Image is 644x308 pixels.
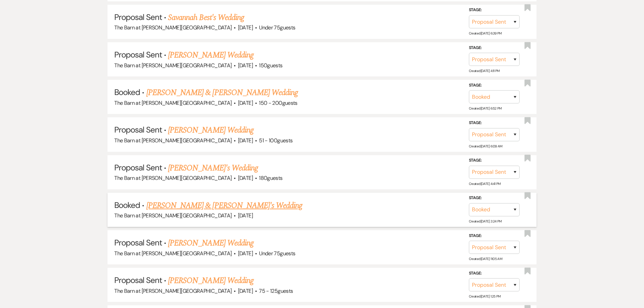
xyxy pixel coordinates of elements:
[114,124,162,135] span: Proposal Sent
[114,137,232,144] span: The Barn at [PERSON_NAME][GEOGRAPHIC_DATA]
[259,174,282,182] span: 180 guests
[469,232,520,239] label: Stage:
[168,237,254,249] a: [PERSON_NAME] Wedding
[469,219,502,223] span: Created: [DATE] 3:24 PM
[114,49,162,60] span: Proposal Sent
[469,294,501,299] span: Created: [DATE] 1:25 PM
[114,200,140,210] span: Booked
[114,24,232,31] span: The Barn at [PERSON_NAME][GEOGRAPHIC_DATA]
[469,257,502,261] span: Created: [DATE] 11:05 AM
[168,124,254,136] a: [PERSON_NAME] Wedding
[146,199,303,212] a: [PERSON_NAME] & [PERSON_NAME]'s Wedding
[114,162,162,173] span: Proposal Sent
[259,62,282,69] span: 150 guests
[469,31,502,35] span: Created: [DATE] 6:39 PM
[146,87,298,99] a: [PERSON_NAME] & [PERSON_NAME] Wedding
[259,24,295,31] span: Under 75 guests
[469,69,500,73] span: Created: [DATE] 4:11 PM
[238,250,253,257] span: [DATE]
[238,99,253,106] span: [DATE]
[469,270,520,277] label: Stage:
[469,194,520,202] label: Stage:
[469,6,520,14] label: Stage:
[114,87,140,97] span: Booked
[114,62,232,69] span: The Barn at [PERSON_NAME][GEOGRAPHIC_DATA]
[114,99,232,106] span: The Barn at [PERSON_NAME][GEOGRAPHIC_DATA]
[259,137,292,144] span: 51 - 100 guests
[469,157,520,164] label: Stage:
[238,212,253,219] span: [DATE]
[469,44,520,52] label: Stage:
[168,162,258,174] a: [PERSON_NAME]'s Wedding
[114,212,232,219] span: The Barn at [PERSON_NAME][GEOGRAPHIC_DATA]
[238,174,253,182] span: [DATE]
[114,237,162,248] span: Proposal Sent
[238,137,253,144] span: [DATE]
[238,287,253,294] span: [DATE]
[469,144,502,148] span: Created: [DATE] 6:09 AM
[469,182,501,186] span: Created: [DATE] 4:41 PM
[259,99,297,106] span: 150 - 200 guests
[168,11,244,24] a: Savannah Best's Wedding
[114,174,232,182] span: The Barn at [PERSON_NAME][GEOGRAPHIC_DATA]
[469,106,502,111] span: Created: [DATE] 6:52 PM
[114,275,162,285] span: Proposal Sent
[259,250,295,257] span: Under 75 guests
[168,275,254,287] a: [PERSON_NAME] Wedding
[114,12,162,22] span: Proposal Sent
[114,287,232,294] span: The Barn at [PERSON_NAME][GEOGRAPHIC_DATA]
[469,82,520,89] label: Stage:
[238,62,253,69] span: [DATE]
[469,119,520,127] label: Stage:
[168,49,254,61] a: [PERSON_NAME] Wedding
[238,24,253,31] span: [DATE]
[259,287,293,294] span: 75 - 125 guests
[114,250,232,257] span: The Barn at [PERSON_NAME][GEOGRAPHIC_DATA]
